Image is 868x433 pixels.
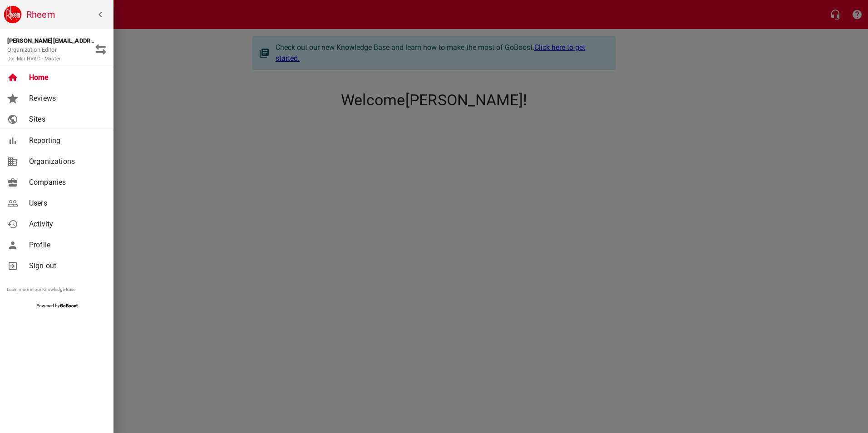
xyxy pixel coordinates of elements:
[29,93,103,104] span: Reviews
[7,56,61,62] small: Dor Mar HVAC - Master
[29,261,103,271] span: Sign out
[29,219,103,230] span: Activity
[29,72,103,83] span: Home
[29,156,103,167] span: Organizations
[4,5,22,24] img: rheem.png
[7,287,75,292] a: Learn more in our Knowledge Base
[29,114,103,125] span: Sites
[26,7,110,22] h6: Rheem
[7,46,61,62] span: Organization Editor
[29,240,103,251] span: Profile
[36,303,78,308] span: Powered by
[29,198,103,209] span: Users
[90,39,112,60] button: Switch Role
[29,135,103,146] span: Reporting
[60,303,78,308] strong: GoBoost
[7,37,195,44] strong: [PERSON_NAME][EMAIL_ADDRESS][PERSON_NAME][DOMAIN_NAME]
[29,177,103,188] span: Companies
